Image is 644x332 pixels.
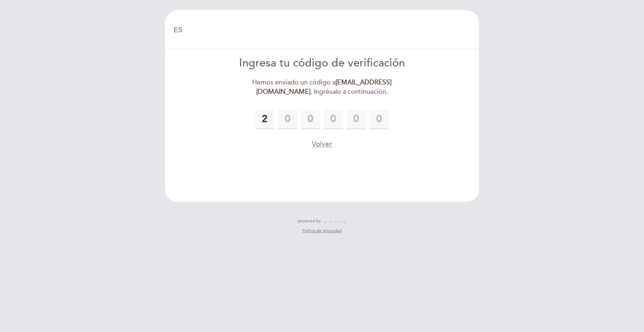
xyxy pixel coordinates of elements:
div: Ingresa tu código de verificación [228,55,416,71]
input: 0 [347,110,366,129]
button: Volver [312,139,332,149]
img: MEITRE [323,219,346,223]
input: 0 [369,110,389,129]
input: 0 [278,110,297,129]
input: 0 [301,110,320,129]
input: 0 [255,110,275,129]
strong: [EMAIL_ADDRESS][DOMAIN_NAME] [256,78,392,96]
a: Política de privacidad [302,228,342,234]
a: powered by [298,218,346,224]
div: Hemos enviado un código a . Ingrésalo a continuación. [228,78,416,97]
span: powered by [298,218,321,224]
input: 0 [324,110,343,129]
